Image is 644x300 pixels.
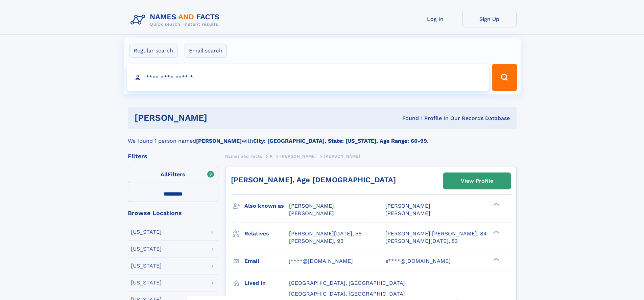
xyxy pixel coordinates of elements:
[289,237,343,245] a: [PERSON_NAME], 93
[231,176,396,184] a: [PERSON_NAME], Age [DEMOGRAPHIC_DATA]
[196,138,242,144] b: [PERSON_NAME]
[129,44,177,58] label: Regular search
[128,129,517,145] div: We found 1 person named with .
[289,230,362,237] a: [PERSON_NAME][DATE], 56
[385,210,430,216] span: [PERSON_NAME]
[128,167,218,183] label: Filters
[128,11,225,29] img: Logo Names and Facts
[408,11,462,27] a: Log In
[492,230,500,234] div: ❯
[305,115,510,122] div: Found 1 Profile In Our Records Database
[127,64,489,91] input: search input
[185,44,227,58] label: Email search
[131,263,162,269] div: [US_STATE]
[289,280,405,286] span: [GEOGRAPHIC_DATA], [GEOGRAPHIC_DATA]
[244,277,289,289] h3: Lived in
[385,203,430,209] span: [PERSON_NAME]
[244,228,289,239] h3: Relatives
[492,257,500,261] div: ❯
[131,246,162,252] div: [US_STATE]
[225,152,262,160] a: Names and Facts
[385,237,458,245] a: [PERSON_NAME][DATE], 53
[289,203,334,209] span: [PERSON_NAME]
[161,171,168,178] span: All
[244,255,289,267] h3: Email
[270,154,273,159] span: K
[131,280,162,285] div: [US_STATE]
[280,154,316,159] span: [PERSON_NAME]
[462,11,517,27] a: Sign Up
[289,210,334,216] span: [PERSON_NAME]
[253,138,427,144] b: City: [GEOGRAPHIC_DATA], State: [US_STATE], Age Range: 60-99
[324,154,360,159] span: [PERSON_NAME]
[270,152,273,160] a: K
[128,210,218,216] div: Browse Locations
[244,200,289,212] h3: Also known as
[289,291,405,297] span: [GEOGRAPHIC_DATA], [GEOGRAPHIC_DATA]
[131,229,162,235] div: [US_STATE]
[492,64,517,91] button: Search Button
[385,230,487,237] a: [PERSON_NAME] [PERSON_NAME], 84
[492,202,500,207] div: ❯
[444,173,510,189] a: View Profile
[135,114,305,122] h1: [PERSON_NAME]
[128,153,218,159] div: Filters
[280,152,316,160] a: [PERSON_NAME]
[461,173,493,189] div: View Profile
